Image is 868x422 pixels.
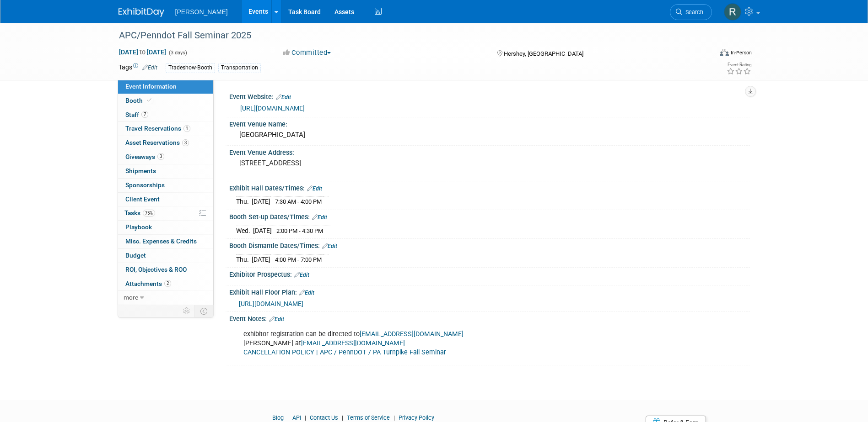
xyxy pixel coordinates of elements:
[276,94,291,100] a: Edit
[347,414,390,421] a: Terms of Service
[272,414,284,421] a: Blog
[299,290,314,296] a: Edit
[125,139,189,146] span: Asset Reservations
[243,348,446,356] a: CANCELLATION POLICY | APC / PennDOT / PA Turnpike Fall Seminar
[125,252,146,259] span: Budget
[253,226,272,235] td: [DATE]
[724,3,741,21] img: Rebecca Deis
[670,4,712,20] a: Search
[340,414,345,421] span: |
[236,128,743,142] div: [GEOGRAPHIC_DATA]
[237,325,649,362] div: exhibitor registration can be directed to [PERSON_NAME] at
[307,185,322,192] a: Edit
[118,164,213,178] a: Shipments
[179,305,195,317] td: Personalize Event Tab Strip
[118,108,213,122] a: Staff7
[229,117,750,129] div: Event Venue Name:
[147,98,151,103] i: Booth reservation complete
[275,256,322,263] span: 4:00 PM - 7:00 PM
[138,48,147,56] span: to
[125,195,160,203] span: Client Event
[141,111,148,118] span: 7
[125,97,153,104] span: Booth
[183,125,190,132] span: 1
[143,210,155,216] span: 75%
[399,414,434,421] a: Privacy Policy
[118,94,213,108] a: Booth
[280,48,334,58] button: Committed
[125,111,148,118] span: Staff
[730,49,752,56] div: In-Person
[118,277,213,291] a: Attachments2
[504,50,583,57] span: Hershey, [GEOGRAPHIC_DATA]
[125,280,171,287] span: Attachments
[218,63,261,73] div: Transportation
[658,47,752,61] div: Event Format
[720,49,729,56] img: Format-Inperson.png
[118,206,213,220] a: Tasks75%
[125,83,177,90] span: Event Information
[142,64,157,71] a: Edit
[125,153,164,160] span: Giveaways
[125,266,187,273] span: ROI, Objectives & ROO
[276,227,323,234] span: 2:00 PM - 4:30 PM
[240,105,305,112] a: [URL][DOMAIN_NAME]
[118,179,213,192] a: Sponsorships
[125,181,165,189] span: Sponsorships
[175,8,228,16] span: [PERSON_NAME]
[118,136,213,150] a: Asset Reservations3
[119,63,157,73] td: Tags
[229,181,750,193] div: Exhibit Hall Dates/Times:
[168,50,187,56] span: (3 days)
[275,198,322,205] span: 7:30 AM - 4:00 PM
[118,263,213,277] a: ROI, Objectives & ROO
[229,312,750,324] div: Event Notes:
[285,414,291,421] span: |
[269,316,284,322] a: Edit
[119,8,164,17] img: ExhibitDay
[239,300,303,307] a: [URL][DOMAIN_NAME]
[194,305,213,317] td: Toggle Event Tabs
[682,9,703,16] span: Search
[125,237,197,245] span: Misc. Expenses & Credits
[360,330,464,338] a: [EMAIL_ADDRESS][DOMAIN_NAME]
[236,226,253,235] td: Wed.
[116,27,698,44] div: APC/Penndot Fall Seminar 2025
[292,414,301,421] a: API
[312,214,327,221] a: Edit
[164,280,171,287] span: 2
[118,122,213,136] a: Travel Reservations1
[322,243,337,249] a: Edit
[125,223,152,231] span: Playbook
[229,90,750,102] div: Event Website:
[252,254,270,264] td: [DATE]
[229,268,750,280] div: Exhibitor Prospectus:
[236,254,252,264] td: Thu.
[124,209,155,216] span: Tasks
[157,153,164,160] span: 3
[229,285,750,297] div: Exhibit Hall Floor Plan:
[301,339,405,347] a: [EMAIL_ADDRESS][DOMAIN_NAME]
[229,146,750,157] div: Event Venue Address:
[727,63,751,67] div: Event Rating
[252,197,270,206] td: [DATE]
[229,239,750,251] div: Booth Dismantle Dates/Times:
[182,139,189,146] span: 3
[302,414,308,421] span: |
[118,80,213,94] a: Event Information
[118,221,213,234] a: Playbook
[119,48,167,56] span: [DATE] [DATE]
[118,193,213,206] a: Client Event
[118,235,213,248] a: Misc. Expenses & Credits
[236,197,252,206] td: Thu.
[118,249,213,263] a: Budget
[124,294,138,301] span: more
[239,159,436,167] pre: [STREET_ADDRESS]
[310,414,338,421] a: Contact Us
[294,272,309,278] a: Edit
[391,414,397,421] span: |
[118,150,213,164] a: Giveaways3
[125,125,190,132] span: Travel Reservations
[118,291,213,305] a: more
